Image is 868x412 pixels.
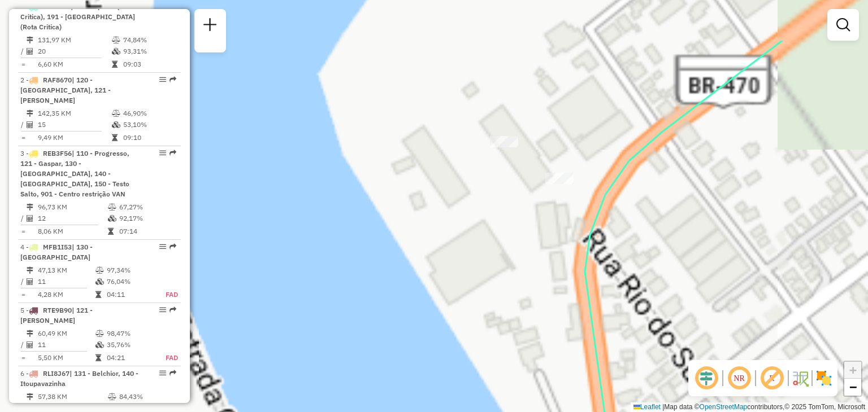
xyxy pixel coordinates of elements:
img: Exibir/Ocultar setores [815,369,833,387]
td: = [20,289,26,300]
i: Total de Atividades [27,121,33,128]
td: 20 [37,46,111,57]
td: 09:03 [123,59,176,70]
i: % de utilização do peso [108,204,116,211]
span: 3 - [20,149,129,198]
i: % de utilização do peso [96,330,104,337]
td: / [20,119,26,130]
em: Rota exportada [170,306,176,313]
td: 11 [37,276,95,287]
td: 84,43% [119,391,176,402]
td: 53,10% [123,119,176,130]
td: FAD [153,289,179,300]
i: Distância Total [27,393,33,400]
td: 6,60 KM [37,59,111,70]
td: 92,17% [119,213,176,224]
span: REB3F56 [43,149,72,157]
span: RAF8670 [43,76,72,84]
td: 98,47% [106,328,153,339]
a: Zoom in [844,362,861,379]
td: = [20,226,26,237]
span: MFB1I53 [43,243,72,251]
td: 15 [37,119,111,130]
td: 4,28 KM [37,289,95,300]
span: + [849,363,857,377]
td: = [20,59,26,70]
td: 67,27% [119,201,176,213]
span: RLI8J67 [43,369,70,378]
i: % de utilização da cubagem [96,278,104,285]
i: % de utilização da cubagem [96,341,104,348]
i: % de utilização da cubagem [112,48,120,55]
span: 2 - [20,76,111,104]
span: Ocultar deslocamento [693,365,720,392]
td: 07:14 [119,226,176,237]
span: | 120 - [GEOGRAPHIC_DATA], 121 - [PERSON_NAME] [20,76,111,104]
i: % de utilização do peso [112,110,120,117]
td: 76,04% [106,276,153,287]
i: Tempo total em rota [108,228,114,235]
span: Exibir rótulo [758,365,785,392]
i: % de utilização do peso [108,393,116,400]
span: | 131 - Belchior, 140 - Itoupavazinha [20,369,138,388]
td: / [20,46,26,57]
a: OpenStreetMap [700,403,748,411]
i: Distância Total [27,37,33,43]
a: Nova sessão e pesquisa [199,14,222,39]
i: Distância Total [27,330,33,337]
td: 131,97 KM [37,34,111,46]
i: Distância Total [27,110,33,117]
td: / [20,339,26,350]
span: 4 - [20,243,93,261]
td: 142,35 KM [37,108,111,119]
span: 1 - [20,2,135,31]
td: = [20,352,26,363]
img: Fluxo de ruas [791,369,809,387]
td: 57,38 KM [37,391,107,402]
td: 60,49 KM [37,328,95,339]
td: 35,76% [106,339,153,350]
td: FAD [153,352,179,363]
td: / [20,276,26,287]
span: RTE9B90 [43,306,72,314]
i: Total de Atividades [27,278,33,285]
em: Rota exportada [170,76,176,83]
i: % de utilização da cubagem [112,121,120,128]
span: | 110 - Progresso, 121 - Gaspar, 130 - [GEOGRAPHIC_DATA], 140 - [GEOGRAPHIC_DATA], 150 - Testo Sa... [20,149,129,198]
i: % de utilização do peso [96,267,104,274]
em: Opções [159,76,166,83]
td: 74,84% [123,34,176,46]
em: Opções [159,370,166,376]
a: Exibir filtros [832,14,854,36]
i: Tempo total em rota [112,61,118,68]
td: 46,90% [123,108,176,119]
span: Ocultar NR [726,365,753,392]
i: Total de Atividades [27,215,33,222]
td: 47,13 KM [37,265,95,276]
td: 8,06 KM [37,226,107,237]
td: 04:21 [106,352,153,363]
span: 6 - [20,369,138,388]
em: Rota exportada [170,243,176,250]
a: Zoom out [844,379,861,396]
span: 5 - [20,306,93,325]
i: % de utilização da cubagem [108,215,116,222]
span: − [849,380,857,394]
div: Map data © contributors,© 2025 TomTom, Microsoft [631,402,868,412]
em: Rota exportada [170,150,176,156]
i: Total de Atividades [27,341,33,348]
i: Total de Atividades [27,48,33,55]
i: Tempo total em rota [96,354,101,361]
td: 11 [37,339,95,350]
em: Opções [159,306,166,313]
a: Leaflet [633,403,661,411]
em: Opções [159,150,166,156]
td: 9,49 KM [37,132,111,143]
td: 5,50 KM [37,352,95,363]
td: 93,31% [123,46,176,57]
td: / [20,213,26,224]
i: Tempo total em rota [96,291,101,298]
i: % de utilização do peso [112,37,120,43]
span: | 190 - Apiuna (Rota Critica), 191 - [GEOGRAPHIC_DATA] (Rota Critica) [20,2,135,31]
i: Distância Total [27,204,33,211]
